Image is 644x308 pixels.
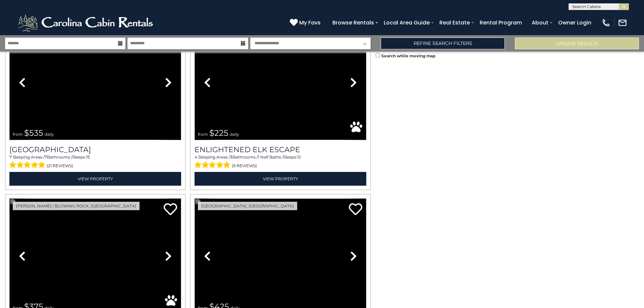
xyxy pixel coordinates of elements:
[45,132,54,137] span: daily
[198,132,208,137] span: from
[13,202,140,210] a: [PERSON_NAME] / Blowing Rock, [GEOGRAPHIC_DATA]
[436,17,473,28] a: Real Estate
[45,155,47,160] span: 7
[195,172,366,186] a: View Property
[198,202,297,210] a: [GEOGRAPHIC_DATA], [GEOGRAPHIC_DATA]
[329,17,377,28] a: Browse Rentals
[258,155,283,160] span: 1 Half Baths /
[195,155,197,160] span: 4
[381,38,505,49] a: Refine Search Filters
[17,13,156,33] img: White-1-2.png
[618,18,627,27] img: mail-regular-white.png
[380,17,433,28] a: Local Area Guide
[9,145,181,154] h3: Southern Star Lodge
[299,18,321,27] span: My Favs
[297,155,301,160] span: 12
[47,162,73,170] span: (21 reviews)
[232,162,257,170] span: (9 reviews)
[230,132,239,137] span: daily
[195,25,366,140] img: dummy-image.jpg
[230,155,232,160] span: 3
[195,154,366,170] div: Sleeping Areas / Bathrooms / Sleeps:
[555,17,595,28] a: Owner Login
[13,132,23,137] span: from
[476,17,525,28] a: Rental Program
[9,25,181,140] img: dummy-image.jpg
[9,145,181,154] a: [GEOGRAPHIC_DATA]
[24,128,43,138] span: $535
[195,145,366,154] a: Enlightened Elk Escape
[376,53,380,57] input: Search while moving map
[515,38,639,49] button: Update Results
[9,154,181,170] div: Sleeping Areas / Bathrooms / Sleeps:
[86,155,90,160] span: 15
[290,18,322,27] a: My Favs
[164,202,177,217] a: Add to favorites
[209,128,228,138] span: $225
[349,202,362,217] a: Add to favorites
[9,155,12,160] span: 7
[9,172,181,186] a: View Property
[381,53,435,58] small: Search while moving map
[528,17,552,28] a: About
[601,18,611,27] img: phone-regular-white.png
